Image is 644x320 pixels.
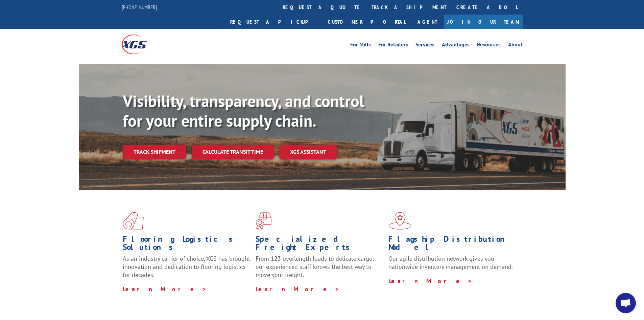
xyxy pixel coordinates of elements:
[388,235,516,255] h1: Flagship Distribution Model
[350,42,371,49] a: For Mills
[444,15,523,29] a: Join Our Team
[256,235,383,255] h1: Specialized Freight Experts
[442,42,470,49] a: Advantages
[123,285,207,293] a: Learn More >
[323,15,411,29] a: Customer Portal
[477,42,501,49] a: Resources
[388,277,473,285] a: Learn More >
[256,212,271,230] img: xgs-icon-focused-on-flooring-red
[508,42,523,49] a: About
[388,255,513,271] span: Our agile distribution network gives you nationwide inventory management on demand.
[123,255,250,279] span: As an industry carrier of choice, XGS has brought innovation and dedication to flooring logistics...
[122,4,157,10] a: [PHONE_NUMBER]
[415,42,434,49] a: Services
[123,235,251,255] h1: Flooring Logistics Solutions
[123,145,186,159] a: Track shipment
[411,15,444,29] a: Agent
[192,145,274,159] a: Calculate transit time
[388,212,412,230] img: xgs-icon-flagship-distribution-model-red
[123,90,364,131] b: Visibility, transparency, and control for your entire supply chain.
[378,42,408,49] a: For Retailers
[123,212,144,230] img: xgs-icon-total-supply-chain-intelligence-red
[279,145,337,159] a: XGS ASSISTANT
[256,285,340,293] a: Learn More >
[256,255,383,285] p: From 123 overlength loads to delicate cargo, our experienced staff knows the best way to move you...
[616,293,636,313] div: Open chat
[225,15,323,29] a: Request a pickup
